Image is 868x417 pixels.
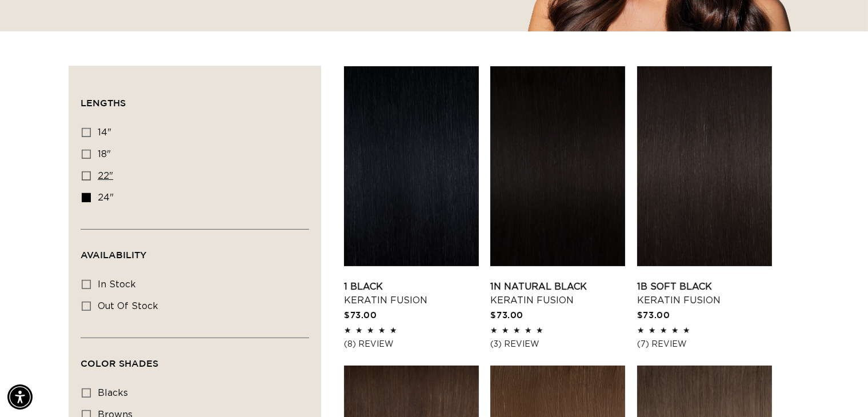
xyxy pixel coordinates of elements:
span: In stock [98,280,136,289]
a: 1B Soft Black Keratin Fusion [637,280,772,307]
span: Availability [81,250,146,260]
span: Lengths [81,98,126,108]
span: Out of stock [98,302,158,311]
span: 14" [98,128,111,137]
summary: Color Shades (0 selected) [81,338,309,379]
span: 24" [98,193,114,202]
span: blacks [98,388,128,398]
span: 18" [98,150,111,159]
span: Color Shades [81,358,158,368]
summary: Availability (0 selected) [81,230,309,271]
summary: Lengths (0 selected) [81,78,309,119]
a: 1 Black Keratin Fusion [344,280,479,307]
a: 1N Natural Black Keratin Fusion [490,280,625,307]
div: Accessibility Menu [7,384,33,410]
span: 22" [98,171,113,181]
